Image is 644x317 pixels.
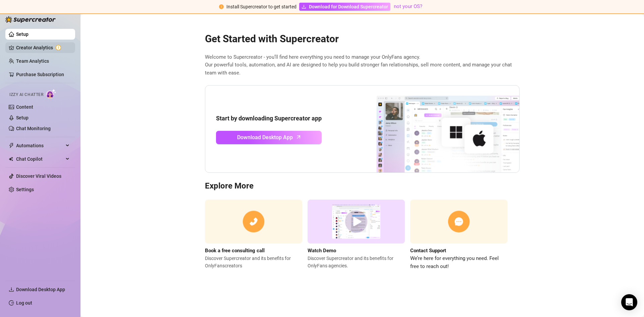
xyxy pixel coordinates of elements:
span: Izzy AI Chatter [9,92,43,98]
a: Download for Download Supercreator [299,3,390,11]
a: Download Desktop Apparrow-up [216,131,322,144]
span: thunderbolt [9,143,14,148]
strong: Watch Demo [308,248,336,254]
strong: Contact Support [410,248,446,254]
a: Chat Monitoring [16,126,51,131]
img: contact support [410,200,507,244]
span: We’re here for everything you need. Feel free to reach out! [410,255,507,270]
span: Discover Supercreator and its benefits for OnlyFans agencies. [308,255,405,269]
a: Book a free consulting callDiscover Supercreator and its benefits for OnlyFanscreators [205,200,302,270]
a: Watch DemoDiscover Supercreator and its benefits for OnlyFans agencies. [308,200,405,270]
a: Team Analytics [16,58,49,64]
a: Setup [16,115,29,120]
span: Download Desktop App [16,287,65,292]
a: Log out [16,300,32,306]
strong: Book a free consulting call [205,248,265,254]
a: Setup [16,32,29,37]
a: Settings [16,187,34,192]
img: logo-BBDzfeDw.svg [5,16,56,23]
span: Automations [16,140,64,151]
img: supercreator demo [308,200,405,244]
img: Chat Copilot [9,157,13,161]
h3: Explore More [205,181,520,192]
a: Discover Viral Videos [16,173,61,179]
span: Welcome to Supercreator - you’ll find here everything you need to manage your OnlyFans agency. Ou... [205,53,520,77]
a: not your OS? [394,3,422,9]
span: Download Desktop App [237,133,293,142]
a: Creator Analytics exclamation-circle [16,42,70,53]
span: Discover Supercreator and its benefits for OnlyFans creators [205,255,302,269]
h2: Get Started with Supercreator [205,33,520,45]
div: Open Intercom Messenger [621,294,637,310]
span: download [9,287,14,292]
span: exclamation-circle [219,4,224,9]
span: download [302,4,306,9]
strong: Start by downloading Supercreator app [216,115,322,122]
img: download app [352,86,519,173]
span: arrow-up [295,133,303,141]
span: Install Supercreator to get started [226,4,297,9]
img: AI Chatter [46,89,56,99]
img: consulting call [205,200,302,244]
a: Purchase Subscription [16,69,70,80]
a: Content [16,104,33,110]
span: Download for Download Supercreator [309,3,388,10]
span: Chat Copilot [16,154,64,164]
